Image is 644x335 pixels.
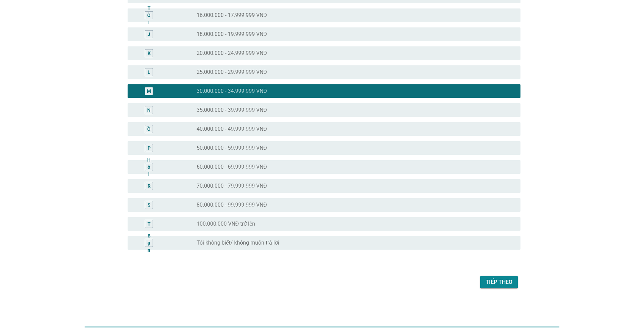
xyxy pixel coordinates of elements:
font: 25.000.000 - 29.999.999 VNĐ [197,69,267,75]
font: Ồ [147,126,151,131]
font: 20.000.000 - 24.999.999 VNĐ [197,50,267,56]
font: 16.000.000 - 17.999.999 VNĐ [197,12,267,18]
font: 35.000.000 - 39.999.999 VNĐ [197,107,267,113]
font: 18.000.000 - 19.999.999 VNĐ [197,31,267,37]
button: Tiếp theo [480,276,518,288]
font: 50.000.000 - 59.999.999 VNĐ [197,145,267,151]
font: Bạn [148,233,151,252]
font: Tôi không biết/ không muốn trả lời [197,239,279,246]
font: 40.000.000 - 49.999.999 VNĐ [197,126,267,132]
font: K [148,50,151,56]
font: Hỏi [147,157,151,176]
font: L [148,69,150,75]
font: R [148,183,151,188]
font: 70.000.000 - 79.999.999 VNĐ [197,183,267,189]
font: S [148,202,151,207]
font: P [148,145,151,150]
font: 60.000.000 - 69.999.999 VNĐ [197,164,267,170]
font: J [148,31,150,37]
font: M [147,88,151,93]
font: T [148,221,151,226]
font: TÔI [147,5,151,25]
font: 30.000.000 - 34.999.999 VNĐ [197,88,267,94]
font: 100.000.000 VNĐ trở lên [197,221,255,227]
font: Tiếp theo [486,279,512,285]
font: 80.000.000 - 99.999.999 VNĐ [197,202,267,208]
font: N [147,107,151,112]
